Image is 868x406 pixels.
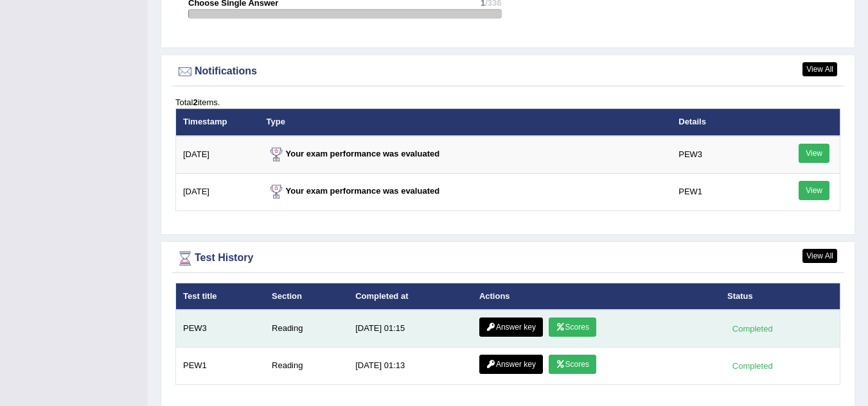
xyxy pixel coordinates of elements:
td: [DATE] [176,136,260,174]
th: Completed at [348,283,472,310]
div: Notifications [175,62,840,81]
a: View [799,181,829,200]
a: View [799,144,829,163]
th: Details [671,108,763,135]
td: [DATE] 01:13 [348,348,472,385]
a: Scores [549,317,596,337]
div: Test History [175,249,840,268]
div: Completed [727,322,777,335]
th: Type [260,108,672,135]
th: Actions [472,283,720,310]
a: Scores [549,355,596,374]
strong: Your exam performance was evaluated [267,149,440,158]
th: Section [265,283,348,310]
td: PEW3 [176,310,265,348]
a: View All [802,62,837,76]
b: 2 [193,97,197,107]
td: Reading [265,310,348,348]
th: Test title [176,283,265,310]
td: PEW1 [671,173,763,210]
td: PEW1 [176,348,265,385]
div: Completed [727,359,777,373]
td: PEW3 [671,136,763,174]
th: Timestamp [176,108,260,135]
td: [DATE] 01:15 [348,310,472,348]
td: [DATE] [176,173,260,210]
strong: Your exam performance was evaluated [267,186,440,196]
div: Total items. [175,96,840,108]
td: Reading [265,348,348,385]
th: Status [720,283,840,310]
a: Answer key [479,317,543,337]
a: Answer key [479,355,543,374]
a: View All [802,249,837,263]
